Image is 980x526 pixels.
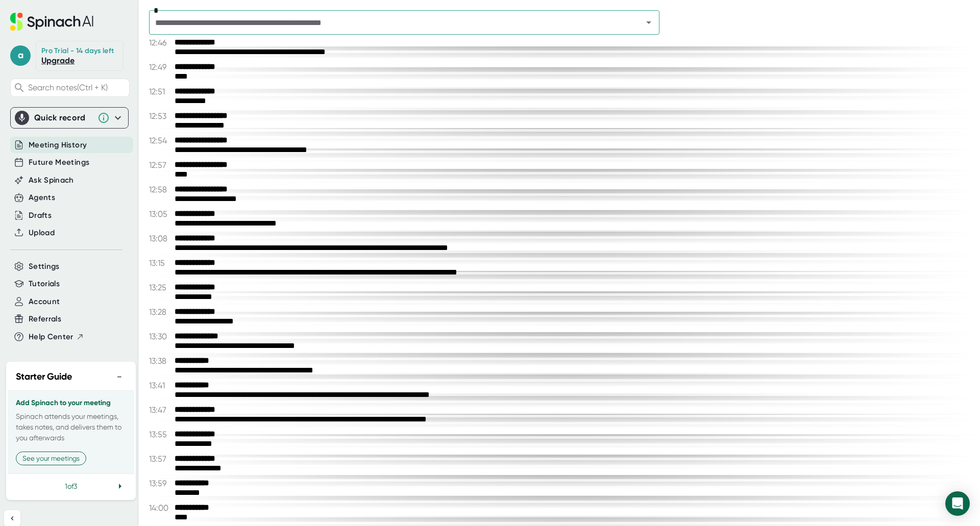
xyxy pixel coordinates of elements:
span: 12:46 [149,38,172,47]
div: Quick record [15,108,124,128]
button: Meeting History [29,139,87,151]
button: Open [642,15,656,30]
span: Help Center [29,331,73,343]
span: a [10,45,31,66]
button: Agents [29,192,55,204]
div: Open Intercom Messenger [945,491,970,516]
span: 13:15 [149,258,172,268]
span: Search notes (Ctrl + K) [28,83,127,92]
span: 13:55 [149,430,172,439]
button: Tutorials [29,278,60,290]
button: − [113,369,126,384]
span: 1 of 3 [65,482,77,490]
span: 13:25 [149,283,172,292]
button: Future Meetings [29,157,89,168]
button: Upload [29,227,55,239]
span: 13:30 [149,332,172,341]
p: Spinach attends your meetings, takes notes, and delivers them to you afterwards [16,411,126,443]
span: 13:05 [149,209,172,219]
a: Upgrade [41,56,75,65]
h3: Add Spinach to your meeting [16,399,126,407]
span: 13:47 [149,405,172,415]
span: 13:41 [149,381,172,390]
span: 13:59 [149,479,172,488]
button: Referrals [29,313,61,325]
span: 12:49 [149,62,172,72]
span: 13:57 [149,454,172,464]
h2: Starter Guide [16,370,72,384]
div: Pro Trial - 14 days left [41,46,114,56]
span: 12:58 [149,185,172,194]
span: 12:54 [149,136,172,145]
button: Help Center [29,331,84,343]
button: Ask Spinach [29,174,74,186]
span: 13:38 [149,356,172,366]
span: 12:51 [149,87,172,96]
button: Account [29,296,60,308]
span: 12:57 [149,160,172,170]
button: Settings [29,261,60,272]
button: Drafts [29,210,52,221]
span: 12:53 [149,111,172,121]
button: See your meetings [16,452,86,465]
span: 14:00 [149,503,172,513]
div: Quick record [34,113,92,123]
span: 13:28 [149,307,172,317]
span: 13:08 [149,234,172,243]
